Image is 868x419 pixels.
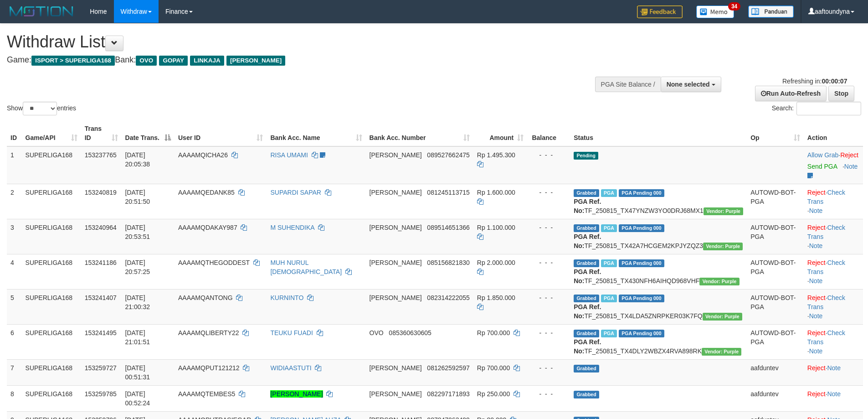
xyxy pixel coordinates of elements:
[85,259,117,266] span: 153241186
[178,364,240,372] span: AAAAMQPUT121212
[807,364,826,372] a: Reject
[570,219,747,254] td: TF_250815_TX42A7HCGEM2KPJYZQZ3
[477,329,510,336] span: Rp 700.000
[601,330,617,337] span: Marked by aafsoycanthlai
[7,289,22,324] td: 5
[574,268,601,285] b: PGA Ref. No:
[809,207,823,214] a: Note
[619,259,664,267] span: PGA Pending
[22,184,81,219] td: SUPERLIGA168
[809,312,823,320] a: Note
[804,359,863,385] td: ·
[807,163,837,170] a: Send PGA
[531,150,566,160] div: - - -
[81,120,122,146] th: Trans ID: activate to sort column ascending
[804,254,863,289] td: · ·
[477,151,515,159] span: Rp 1.495.300
[828,86,854,101] a: Stop
[696,5,734,18] img: Button%20Memo.svg
[270,364,311,372] a: WIDIAASTUTI
[807,294,845,310] a: Check Trans
[270,329,313,336] a: TEUKU FUADI
[755,86,827,101] a: Run Auto-Refresh
[477,364,510,372] span: Rp 700.000
[661,77,721,92] button: None selected
[477,224,515,231] span: Rp 1.100.000
[125,390,150,407] span: [DATE] 00:52:24
[178,329,239,336] span: AAAAMQLIBERTY22
[595,77,661,92] div: PGA Site Balance /
[619,295,664,302] span: PGA Pending
[85,224,117,231] span: 153240964
[85,329,117,336] span: 153241495
[747,324,804,359] td: AUTOWD-BOT-PGA
[389,329,431,336] span: Copy 085360630605 to clipboard
[822,78,847,85] strong: 00:00:07
[619,189,664,197] span: PGA Pending
[125,224,150,240] span: [DATE] 20:53:51
[840,151,858,159] a: Reject
[747,184,804,219] td: AUTOWD-BOT-PGA
[574,295,599,302] span: Grabbed
[477,189,515,196] span: Rp 1.600.000
[782,78,847,85] span: Refreshing in:
[370,189,422,196] span: [PERSON_NAME]
[796,102,861,115] input: Search:
[747,289,804,324] td: AUTOWD-BOT-PGA
[178,224,237,231] span: AAAAMQDAKAY987
[601,295,617,302] span: Marked by aafandaneth
[122,120,175,146] th: Date Trans.: activate to sort column descending
[703,243,743,250] span: Vendor URL: https://trx4.1velocity.biz
[175,120,267,146] th: User ID: activate to sort column ascending
[827,364,841,372] a: Note
[747,359,804,385] td: aafduntev
[807,189,826,196] a: Reject
[370,259,422,266] span: [PERSON_NAME]
[804,324,863,359] td: · ·
[772,102,861,115] label: Search:
[807,294,826,301] a: Reject
[807,224,845,240] a: Check Trans
[804,146,863,184] td: ·
[807,189,845,205] a: Check Trans
[427,364,469,372] span: Copy 081262592597 to clipboard
[809,277,823,285] a: Note
[22,385,81,411] td: SUPERLIGA168
[22,289,81,324] td: SUPERLIGA168
[7,120,22,146] th: ID
[747,254,804,289] td: AUTOWD-BOT-PGA
[531,293,566,302] div: - - -
[574,233,601,249] b: PGA Ref. No:
[178,189,235,196] span: AAAAMQEDANK85
[22,120,81,146] th: Game/API: activate to sort column ascending
[574,224,599,232] span: Grabbed
[7,146,22,184] td: 1
[270,259,342,275] a: MUH NURUL [DEMOGRAPHIC_DATA]
[804,184,863,219] td: · ·
[22,254,81,289] td: SUPERLIGA168
[747,219,804,254] td: AUTOWD-BOT-PGA
[125,259,150,275] span: [DATE] 20:57:25
[477,259,515,266] span: Rp 2.000.000
[804,120,863,146] th: Action
[574,259,599,267] span: Grabbed
[125,151,150,168] span: [DATE] 20:05:38
[748,5,794,18] img: panduan.png
[601,259,617,267] span: Marked by aafheankoy
[7,184,22,219] td: 2
[473,120,528,146] th: Amount: activate to sort column ascending
[601,189,617,197] span: Marked by aafheankoy
[574,152,598,160] span: Pending
[270,151,308,159] a: RISA UMAMI
[22,324,81,359] td: SUPERLIGA168
[477,294,515,301] span: Rp 1.850.000
[574,189,599,197] span: Grabbed
[574,303,601,320] b: PGA Ref. No:
[178,151,228,159] span: AAAAMQICHA26
[370,294,422,301] span: [PERSON_NAME]
[527,120,570,146] th: Balance
[807,390,826,398] a: Reject
[85,189,117,196] span: 153240819
[190,56,224,66] span: LINKAJA
[807,224,826,231] a: Reject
